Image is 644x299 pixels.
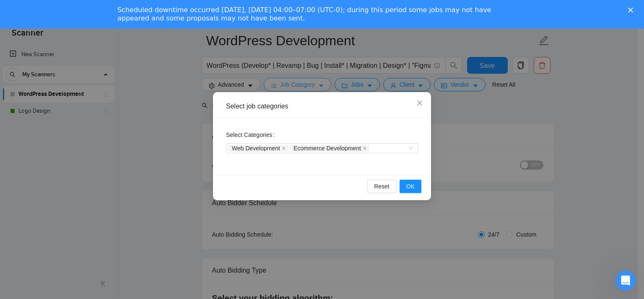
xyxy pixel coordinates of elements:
span: Ecommerce Development [290,145,369,152]
button: Close [408,92,431,115]
span: Reset [374,182,390,191]
div: Select job categories [226,102,418,111]
button: Reset [367,180,396,193]
span: close [282,146,286,150]
button: OK [400,180,421,193]
span: close [363,146,367,150]
div: Close [628,8,636,13]
span: Web Development [232,145,280,151]
span: OK [406,182,415,191]
iframe: Intercom live chat [615,271,636,291]
span: close [416,100,423,106]
span: Ecommerce Development [293,145,361,151]
label: Select Categories [226,128,278,142]
div: Scheduled downtime occurred [DATE], [DATE] 04:00–07:00 (UTC-0); during this period some jobs may ... [117,6,513,23]
span: Web Development [228,145,288,152]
